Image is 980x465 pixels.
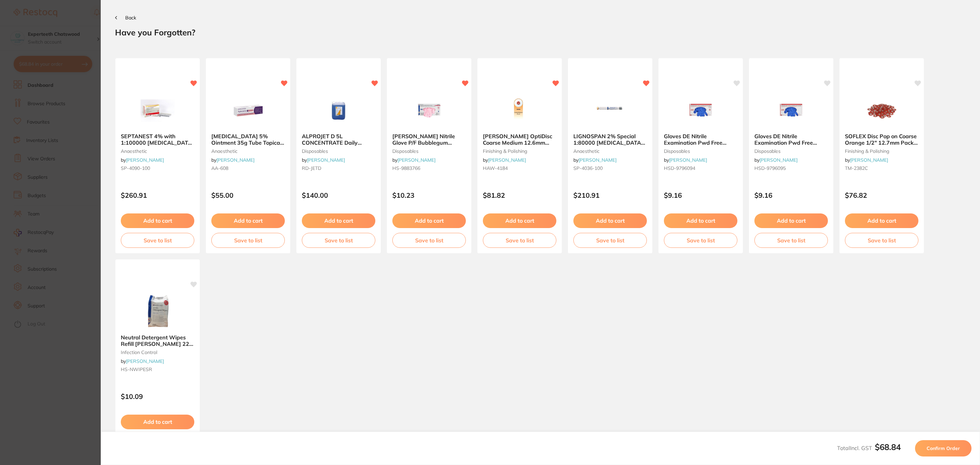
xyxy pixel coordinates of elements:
b: LIGNOSPAN 2% Special 1:80000 adrenalin 2.2ml 2xBox 50 Blue [573,133,647,146]
b: SEPTANEST 4% with 1:100000 adrenalin 2.2ml 2xBox 50 GOLD [121,133,194,146]
a: [PERSON_NAME] [126,358,164,364]
p: $210.91 [573,191,647,199]
span: by [211,157,255,163]
small: finishing & polishing [483,148,556,154]
span: Total Incl. GST [837,445,901,451]
button: Save to list [845,233,918,248]
p: $10.09 [121,392,194,400]
button: Add to cart [121,213,194,228]
b: Gloves DE Nitrile Examination Pwd Free Medium Box 200 [754,133,828,146]
button: Save to list [392,233,466,248]
img: Henry Schein Nitrile Glove P/F Bubblegum Scented S box 100 [407,94,451,128]
img: SEPTANEST 4% with 1:100000 adrenalin 2.2ml 2xBox 50 GOLD [135,94,180,128]
b: Neutral Detergent Wipes Refill HENRY SCHEIN 220 pack [121,334,194,347]
button: Add to cart [754,213,828,228]
div: message notification from Restocq, 3m ago. Hi Connie, This month, AB Orthodontics is offering 30%... [10,11,126,130]
b: Henry Schein Nitrile Glove P/F Bubblegum Scented S box 100 [392,133,466,146]
div: Message content [30,15,121,117]
button: Add to cart [211,213,285,228]
button: Add to cart [573,213,647,228]
h2: Have you Forgotten? [115,27,966,37]
img: XYLOCAINE 5% Ointment 35g Tube Topical Anaesthetic [226,94,270,128]
button: Add to cart [392,213,466,228]
img: Gloves DE Nitrile Examination Pwd Free Medium Box 200 [769,94,813,128]
small: RD-JETD [302,165,375,171]
p: $76.82 [845,191,918,199]
img: Neutral Detergent Wipes Refill HENRY SCHEIN 220 pack [135,295,180,329]
b: HAWE OptiDisc Coarse Medium 12.6mm Refill Pack of 100 [483,133,556,146]
button: Back [115,15,136,20]
a: [PERSON_NAME] [397,157,436,163]
p: $9.16 [664,191,737,199]
small: SP-4090-100 [121,165,194,171]
b: XYLOCAINE 5% Ointment 35g Tube Topical Anaesthetic [211,133,285,146]
a: [PERSON_NAME] [578,157,617,163]
b: $68.84 [875,442,901,452]
small: disposables [754,148,828,154]
span: by [121,157,164,163]
a: [PERSON_NAME] [126,157,164,163]
small: HSD-9796094 [664,165,737,171]
a: [PERSON_NAME] [759,157,798,163]
p: Message from Restocq, sent 3m ago [30,120,121,126]
button: Save to list [664,233,737,248]
span: by [392,157,436,163]
img: SOFLEX Disc Pop on Coarse Orange 1/2" 12.7mm Pack of 85 [860,94,904,128]
div: Hi [PERSON_NAME], [30,15,121,22]
small: anaesthetic [211,148,285,154]
button: Add to cart [483,213,556,228]
small: SP-4036-100 [573,165,647,171]
small: anaesthetic [121,148,194,154]
p: $260.91 [121,191,194,199]
b: ALPROJET D 5L CONCENTRATE Daily Evacuator Cleaner Bottle [302,133,375,146]
button: Confirm Order [915,440,971,456]
small: HAW-4184 [483,165,556,171]
span: by [845,157,888,163]
a: [PERSON_NAME] [307,157,345,163]
small: HS-9883766 [392,165,466,171]
p: $10.23 [392,191,466,199]
span: by [573,157,617,163]
span: Back [125,15,136,21]
a: [PERSON_NAME] [850,157,888,163]
small: anaesthetic [573,148,647,154]
small: infection control [121,350,194,355]
a: [PERSON_NAME] [669,157,707,163]
small: HSD-9796095 [754,165,828,171]
img: LIGNOSPAN 2% Special 1:80000 adrenalin 2.2ml 2xBox 50 Blue [588,94,632,128]
button: Add to cart [121,415,194,429]
span: by [302,157,345,163]
span: by [754,157,798,163]
a: [PERSON_NAME] [488,157,526,163]
img: Gloves DE Nitrile Examination Pwd Free Small Box 200 [679,94,723,128]
b: SOFLEX Disc Pop on Coarse Orange 1/2" 12.7mm Pack of 85 [845,133,918,146]
small: finishing & polishing [845,148,918,154]
small: HS-NWIPESR [121,367,194,372]
small: AA-608 [211,165,285,171]
p: $140.00 [302,191,375,199]
button: Save to list [302,233,375,248]
b: Gloves DE Nitrile Examination Pwd Free Small Box 200 [664,133,737,146]
small: disposables [392,148,466,154]
p: $81.82 [483,191,556,199]
button: Save to list [754,233,828,248]
img: ALPROJET D 5L CONCENTRATE Daily Evacuator Cleaner Bottle [316,94,361,128]
button: Add to cart [664,213,737,228]
button: Add to cart [302,213,375,228]
p: $55.00 [211,191,285,199]
small: disposables [302,148,375,154]
p: $9.16 [754,191,828,199]
button: Save to list [483,233,556,248]
small: disposables [664,148,737,154]
span: by [664,157,707,163]
span: Confirm Order [927,445,960,451]
button: Save to list [211,233,285,248]
img: HAWE OptiDisc Coarse Medium 12.6mm Refill Pack of 100 [497,94,542,128]
button: Add to cart [845,213,918,228]
a: [PERSON_NAME] [216,157,255,163]
small: TM-2382C [845,165,918,171]
img: Profile image for Restocq [15,17,26,28]
span: by [121,358,164,364]
span: by [483,157,526,163]
button: Save to list [573,233,647,248]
